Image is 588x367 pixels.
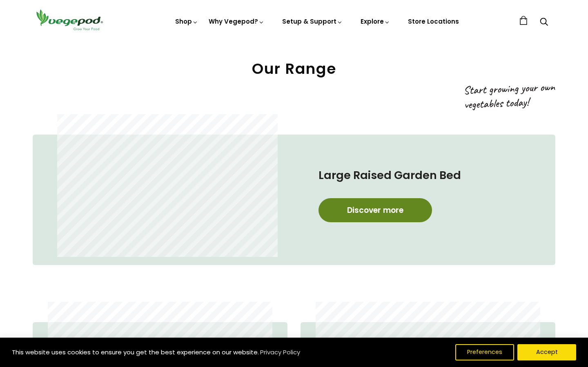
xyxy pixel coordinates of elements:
[12,348,259,356] span: This website uses cookies to ensure you get the best experience on our website.
[259,345,301,360] a: Privacy Policy (opens in a new tab)
[282,17,343,26] a: Setup & Support
[361,17,390,26] a: Explore
[318,198,432,222] a: Discover more
[175,17,198,26] a: Shop
[540,18,548,27] a: Search
[33,8,106,31] img: Vegepod
[318,167,523,183] h4: Large Raised Garden Bed
[33,60,555,77] h2: Our Range
[455,344,514,360] button: Preferences
[517,344,576,360] button: Accept
[408,17,459,26] a: Store Locations
[209,17,264,26] a: Why Vegepod?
